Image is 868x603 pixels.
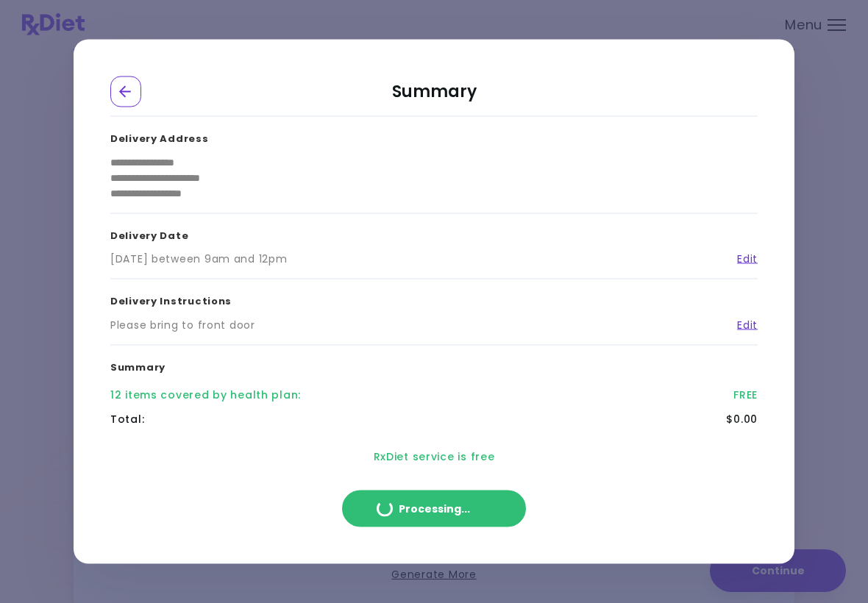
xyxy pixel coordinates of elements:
h3: Delivery Instructions [110,279,758,318]
h3: Delivery Address [110,117,758,155]
div: Total : [110,412,144,427]
a: Edit [726,317,758,332]
h3: Summary [110,345,758,383]
h3: Delivery Date [110,213,758,251]
div: Go Back [110,76,141,107]
div: 12 items covered by health plan : [110,388,301,403]
div: [DATE] between 9am and 12pm [110,251,287,267]
div: $0.00 [726,412,758,427]
h2: Summary [110,76,758,117]
div: RxDiet service is free [110,432,758,482]
div: Please bring to front door [110,317,255,332]
span: Processing ... [399,504,470,514]
a: Edit [726,251,758,267]
div: FREE [733,388,758,403]
button: Processing... [342,490,526,527]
